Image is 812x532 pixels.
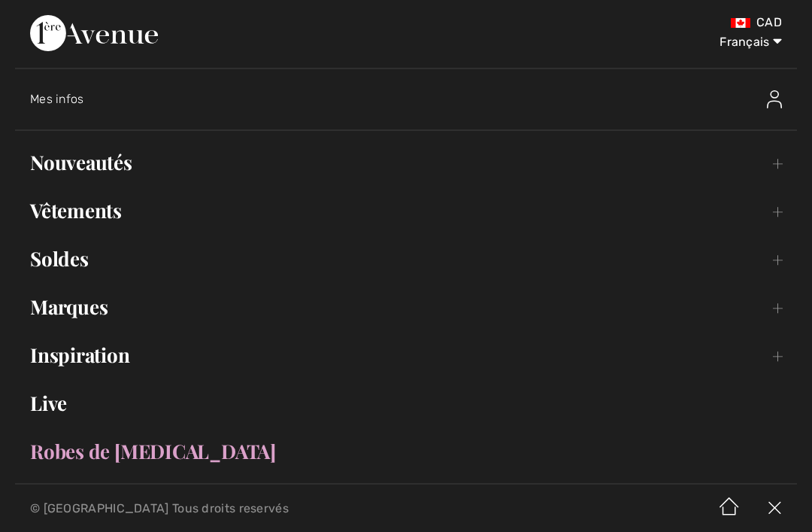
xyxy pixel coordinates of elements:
p: © [GEOGRAPHIC_DATA] Tous droits reservés [30,503,477,514]
a: Mes infosMes infos [30,75,797,123]
span: Mes infos [30,92,84,106]
a: Marques [15,290,797,324]
a: Vêtements [15,194,797,227]
a: Robes de [MEDICAL_DATA] [15,435,797,468]
a: Live [15,387,797,420]
img: 1ère Avenue [30,15,158,51]
img: X [752,485,797,532]
a: Nouveautés [15,146,797,179]
a: Inspiration [15,339,797,372]
a: Soldes [15,242,797,275]
img: Accueil [707,485,752,532]
span: Aide [35,11,65,24]
div: CAD [477,15,782,30]
img: Mes infos [767,90,782,108]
